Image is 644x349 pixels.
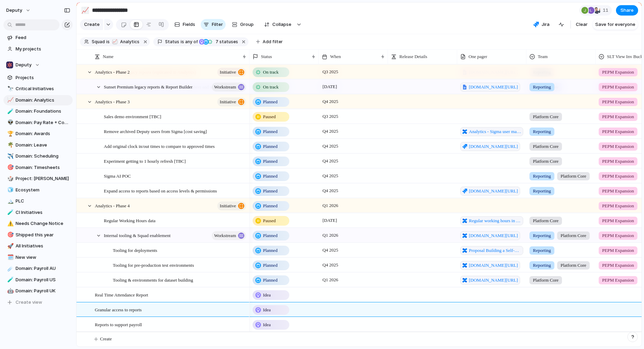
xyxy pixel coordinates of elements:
span: Group [240,21,254,28]
span: Granular access to reports [95,305,142,313]
div: 🏔️PLC [3,196,73,206]
button: ⚠️ [6,220,13,227]
div: 🎯 [7,231,12,239]
span: Clear [576,21,588,28]
span: Domain: Payroll AU [16,265,70,272]
span: Projects [16,74,70,81]
div: ☄️ [7,265,12,273]
div: 📈 [7,96,12,104]
button: initiative [217,201,246,210]
button: deputy [3,5,34,16]
span: initiative [220,201,236,211]
button: Collapse [260,19,295,30]
span: Reporting [533,232,551,239]
span: initiative [220,97,236,107]
button: isany of [179,38,199,46]
div: 🎲Project: [PERSON_NAME] [3,173,73,184]
span: statuses [214,39,238,45]
span: Share [620,7,634,14]
span: Reporting [533,173,551,180]
span: Q3 2025 [321,68,340,76]
span: Platform Core [561,232,586,239]
a: Proposal Building a Self-Serve Deployment Tool for Sigma Report Management [460,246,523,255]
span: Proposal Building a Self-Serve Deployment Tool for Sigma Report Management [469,247,521,254]
span: Domain: Awards [16,130,70,137]
button: 🎯 [6,164,13,171]
span: PEPM Expansion [602,69,634,76]
span: Save for everyone [595,21,635,28]
span: Planned [263,262,278,269]
a: [DOMAIN_NAME][URL] [460,142,520,151]
button: ✈️ [6,153,13,160]
button: workstream [212,231,246,240]
span: [DATE] [321,216,339,225]
a: [DOMAIN_NAME][URL] [460,276,520,285]
a: ⚠️Needs Change Notice [3,218,73,229]
a: 🗓️New view [3,252,73,263]
span: Reporting [533,247,551,254]
button: 📈Analytics [110,38,141,46]
a: 🏆Domain: Awards [3,129,73,139]
span: Release Details [399,53,427,60]
span: Planned [263,98,278,105]
span: Domain: Pay Rate + Compliance [16,119,70,126]
div: 🏆 [7,130,12,138]
span: Planned [263,202,278,209]
span: Sigma AI POC [104,172,131,180]
a: 🧊Ecosystem [3,185,73,195]
span: Domain: Payroll UK [16,287,70,294]
div: 🧊 [7,186,12,194]
button: 🧪 [6,276,13,283]
span: Planned [263,158,278,165]
span: [DATE] [321,83,339,91]
span: Squad [92,39,105,45]
button: 🚀 [6,243,13,249]
span: Planned [263,128,278,135]
span: Planned [263,277,278,284]
span: PEPM Expansion [602,98,634,105]
button: initiative [217,97,246,106]
span: Create [84,21,100,28]
div: ☄️Domain: Payroll AU [3,263,73,274]
span: [DOMAIN_NAME][URL] [469,188,518,195]
span: Planned [263,232,278,239]
span: Name [103,53,114,60]
span: On track [263,69,279,76]
div: 🚀All Initiatives [3,241,73,251]
span: Collapse [272,21,291,28]
span: Fields [183,21,195,28]
span: Domain: Scheduling [16,153,70,160]
span: Q4 2025 [321,97,340,106]
span: Idea [263,292,271,299]
span: Analytics - Phase 3 [95,97,130,105]
span: Feed [16,34,70,41]
span: Team [538,53,548,60]
span: Platform Core [533,217,559,224]
button: 🌴 [6,142,13,149]
div: 🧪 [7,276,12,284]
span: PEPM Expansion [602,158,634,165]
span: Q4 2025 [321,157,340,165]
span: Q4 2025 [321,172,340,180]
span: Idea [263,306,271,313]
a: 📈Domain: Analytics [3,95,73,105]
a: 🧪Domain: Foundations [3,106,73,116]
div: 🎲 [7,175,12,183]
button: Fields [172,19,198,30]
span: Status [165,39,179,45]
a: ✈️Domain: Scheduling [3,151,73,161]
span: Analytics - Phase 4 [95,201,130,209]
span: Q1 2026 [321,231,340,239]
span: Tooling & environments for dataset building [113,276,193,284]
button: Jira [530,19,552,30]
a: 🤖Domain: Payroll UK [3,286,73,296]
div: 🧪CI Initiatives [3,207,73,218]
button: Create [80,19,103,30]
div: 📈 [81,6,89,15]
span: Regular Working Hours data [104,216,155,224]
span: Planned [263,173,278,180]
span: When [330,53,341,60]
